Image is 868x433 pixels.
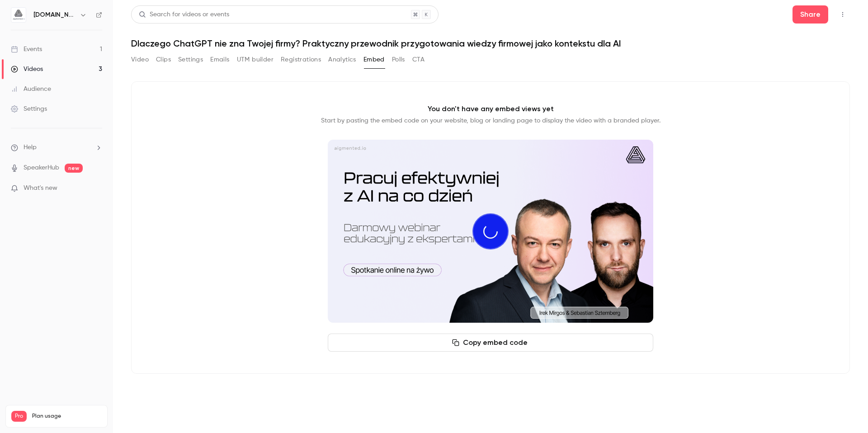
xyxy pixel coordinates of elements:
[11,65,43,74] div: Videos
[793,5,828,24] button: Share
[131,38,850,49] h1: Dlaczego ChatGPT nie zna Twojej firmy? Praktyczny przewodnik przygotowania wiedzy firmowej jako k...
[156,52,171,67] button: Clips
[24,184,57,193] span: What's new
[178,52,203,67] button: Settings
[11,411,27,422] span: Pro
[11,8,26,22] img: aigmented.io
[328,52,356,67] button: Analytics
[321,116,660,125] p: Start by pasting the embed code on your website, blog or landing page to display the video with a...
[11,104,47,113] div: Settings
[328,140,653,323] section: Cover
[363,52,385,67] button: Embed
[210,52,229,67] button: Emails
[131,52,149,67] button: Video
[11,143,102,152] li: help-dropdown-opener
[65,164,83,173] span: new
[328,334,653,352] button: Copy embed code
[281,52,321,67] button: Registrations
[412,52,425,67] button: CTA
[139,10,229,19] div: Search for videos or events
[11,45,42,54] div: Events
[33,10,76,19] h6: [DOMAIN_NAME]
[237,52,274,67] button: UTM builder
[24,163,59,173] a: SpeakerHub
[392,52,405,67] button: Polls
[835,7,850,22] button: Top Bar Actions
[24,143,37,152] span: Help
[32,413,102,420] span: Plan usage
[11,85,51,94] div: Audience
[428,104,554,114] p: You don't have any embed views yet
